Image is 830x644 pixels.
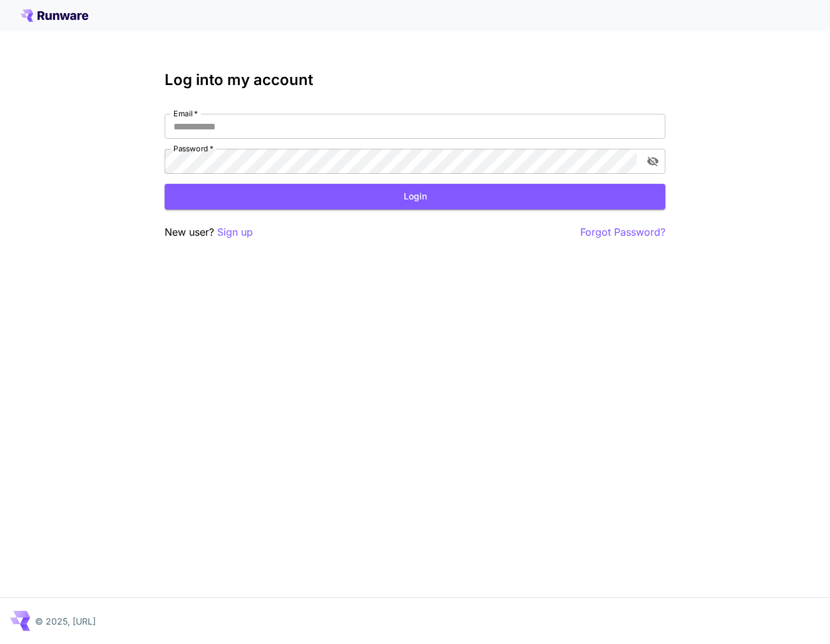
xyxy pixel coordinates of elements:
[173,108,198,119] label: Email
[642,150,664,173] button: toggle password visibility
[580,224,665,240] button: Forgot Password?
[173,143,213,154] label: Password
[35,615,96,628] p: © 2025, [URL]
[165,71,665,89] h3: Log into my account
[165,184,665,209] button: Login
[217,224,253,240] button: Sign up
[165,224,253,240] p: New user?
